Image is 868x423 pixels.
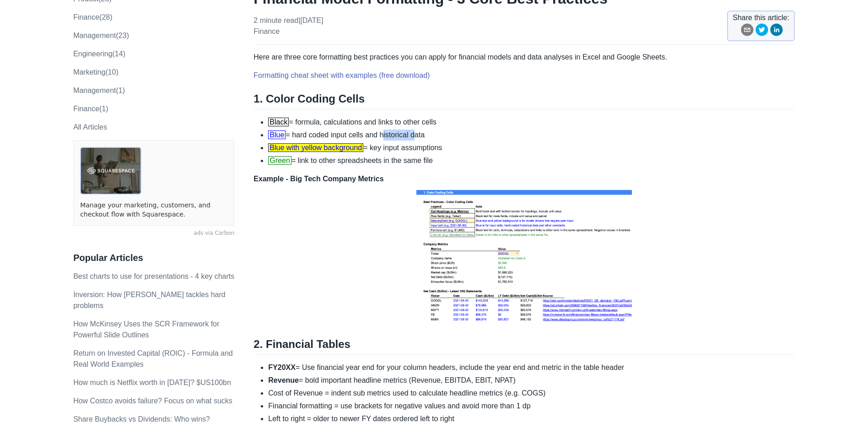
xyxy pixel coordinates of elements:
strong: Revenue [268,376,299,384]
li: = Use financial year end for your column headers, include the year end and metric in the table he... [268,362,795,373]
li: = formula, calculations and links to other cells [268,117,795,128]
p: Here are three core formatting best practices you can apply for financial models and data analyse... [253,52,795,63]
li: Financial formatting = use brackets for negative values and avoid more than 1 dp [268,401,795,412]
button: linkedin [770,23,783,39]
a: ads via Carbon [73,229,234,238]
span: Blue with yellow background [268,143,363,152]
a: Return on Invested Capital (ROIC) - Formula and Real World Examples [73,349,233,368]
a: Share Buybacks vs Dividends: Who wins? [73,415,210,423]
a: Inversion: How [PERSON_NAME] tackles hard problems [73,291,226,309]
strong: FY20XX [268,363,296,371]
h2: 2. Financial Tables [253,337,795,355]
a: Management(1) [73,87,125,94]
span: Blue [268,130,286,139]
span: Black [268,118,289,126]
a: management(23) [73,32,129,39]
a: Manage your marketing, customers, and checkout flow with Squarespace. [80,201,227,219]
a: Finance(1) [73,105,108,113]
span: Green [268,156,291,165]
button: email [741,23,754,39]
img: COLORCODE [414,184,634,326]
li: = hard coded input cells and historical data [268,130,795,141]
p: 2 minute read | [DATE] [253,15,323,37]
a: How McKinsey Uses the SCR Framework for Powerful Slide Outlines [73,320,219,339]
a: All Articles [73,123,107,131]
a: finance [253,27,280,35]
li: = bold important headline metrics (Revenue, EBITDA, EBIT, NPAT) [268,375,795,386]
a: engineering(14) [73,50,125,58]
h2: 1. Color Coding Cells [253,92,795,109]
strong: Example - Big Tech Company Metrics [253,175,383,183]
span: Share this article: [733,12,789,23]
button: twitter [755,23,768,39]
a: How much is Netflix worth in [DATE]? $US100bn [73,379,231,386]
a: Best charts to use for presentations - 4 key charts [73,272,234,280]
li: Cost of Revenue = indent sub metrics used to calculate headline metrics (e.g. COGS) [268,388,795,399]
img: ads via Carbon [80,147,141,195]
a: How Costco avoids failure? Focus on what sucks [73,397,232,405]
li: = link to other spreadsheets in the same file [268,155,795,166]
a: Formatting cheat sheet with examples (free download) [253,71,430,79]
li: = key input assumptions [268,142,795,153]
h3: Popular Articles [73,252,234,264]
a: finance(28) [73,13,112,21]
a: marketing(10) [73,68,119,76]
